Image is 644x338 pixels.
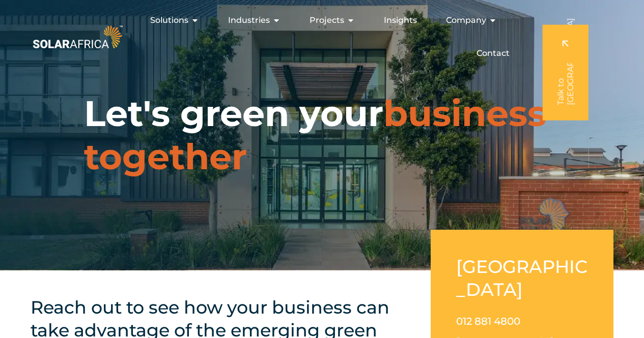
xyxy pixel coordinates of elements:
[125,10,518,64] div: Menu Toggle
[228,14,270,26] span: Industries
[150,14,188,26] span: Solutions
[125,10,518,64] nav: Menu
[84,92,560,178] h1: Let's green your
[456,255,588,301] h2: [GEOGRAPHIC_DATA]
[477,47,510,59] a: Contact
[384,14,417,26] a: Insights
[446,14,486,26] span: Company
[456,315,520,327] a: 012 881 4800
[84,91,546,178] span: business together
[310,14,344,26] span: Projects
